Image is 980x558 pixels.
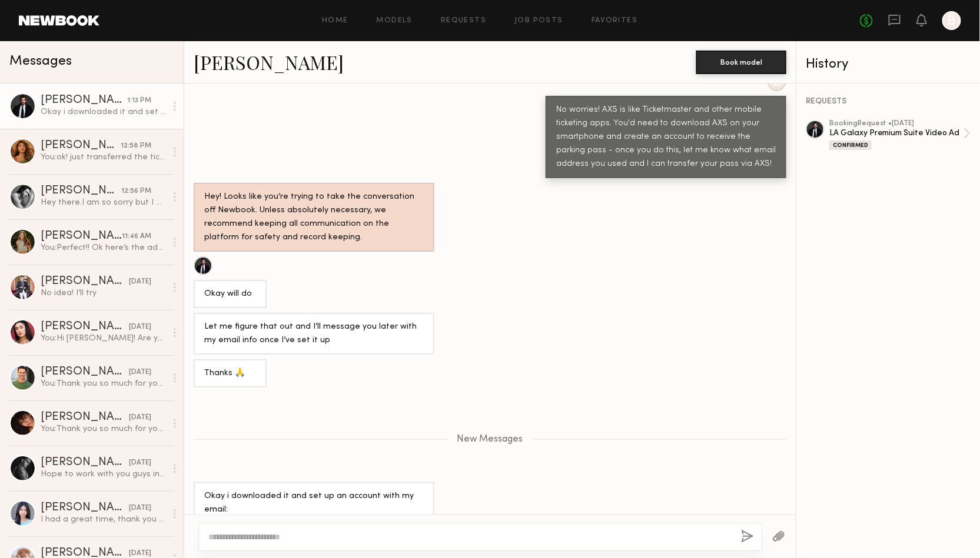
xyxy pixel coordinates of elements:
[129,503,151,514] div: [DATE]
[441,17,486,25] a: Requests
[121,186,151,197] div: 12:56 PM
[41,502,129,514] div: [PERSON_NAME]
[806,58,971,71] div: History
[41,95,127,106] div: [PERSON_NAME]
[204,320,424,348] div: Let me figure that out and I’ll message you later with my email info once I’ve set it up
[204,288,256,301] div: Okay will do
[829,128,964,139] div: LA Galaxy Premium Suite Video Ad
[121,141,151,152] div: 12:58 PM
[41,288,166,299] div: No idea! I’ll try
[41,185,121,197] div: [PERSON_NAME]
[41,242,166,253] div: You: Perfect!! Ok here’s the additional info I have for [DATE][DATE]: WHEN: [DATE] WHERE: [GEOGRA...
[41,152,166,163] div: You: ok! just transferred the ticket - you should see it in your account within the hour
[41,140,121,152] div: [PERSON_NAME]
[377,17,413,25] a: Models
[41,412,129,423] div: [PERSON_NAME]
[9,55,72,68] span: Messages
[41,423,166,435] div: You: Thank you so much for your reply! Hopefully we can find another project to work on in the fu...
[41,197,166,208] div: Hey there.I am so sorry but I overlooked the location and just realized [DATE] that I am in [GEOG...
[41,333,166,344] div: You: Hi [PERSON_NAME]! Are you available [DATE][DATE]??
[41,106,166,118] div: Okay i downloaded it and set up an account with my email: [PERSON_NAME][EMAIL_ADDRESS][PERSON_NAM...
[696,56,786,66] a: Book model
[122,231,151,242] div: 11:46 AM
[41,457,129,469] div: [PERSON_NAME]
[696,51,786,74] button: Book model
[204,490,424,544] div: Okay i downloaded it and set up an account with my email: [PERSON_NAME][EMAIL_ADDRESS][PERSON_NAM...
[41,514,166,525] div: I had a great time, thank you so much!!
[514,17,563,25] a: Job Posts
[41,230,122,242] div: [PERSON_NAME]
[41,276,129,288] div: [PERSON_NAME]
[457,435,523,445] span: New Messages
[204,367,256,380] div: Thanks 🙏
[127,95,151,106] div: 1:13 PM
[41,321,129,333] div: [PERSON_NAME]
[41,469,166,480] div: Hope to work with you guys in the near future! keep me in mind :)
[592,17,638,25] a: Favorites
[41,378,166,389] div: You: Thank you so much for your reply! Haha I should pay attention to the locations listed. Thank...
[129,412,151,423] div: [DATE]
[806,98,971,106] div: REQUESTS
[129,457,151,469] div: [DATE]
[41,366,129,378] div: [PERSON_NAME]
[204,191,424,245] div: Hey! Looks like you’re trying to take the conversation off Newbook. Unless absolutely necessary, ...
[322,17,348,25] a: Home
[829,120,971,150] a: bookingRequest •[DATE]LA Galaxy Premium Suite Video AdConfirmed
[129,276,151,288] div: [DATE]
[942,11,961,30] a: B
[129,367,151,378] div: [DATE]
[829,120,964,128] div: booking Request • [DATE]
[556,103,776,171] div: No worries! AXS is like Ticketmaster and other mobile ticketing apps. You'd need to download AXS ...
[829,141,872,150] div: Confirmed
[129,322,151,333] div: [DATE]
[194,49,344,75] a: [PERSON_NAME]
